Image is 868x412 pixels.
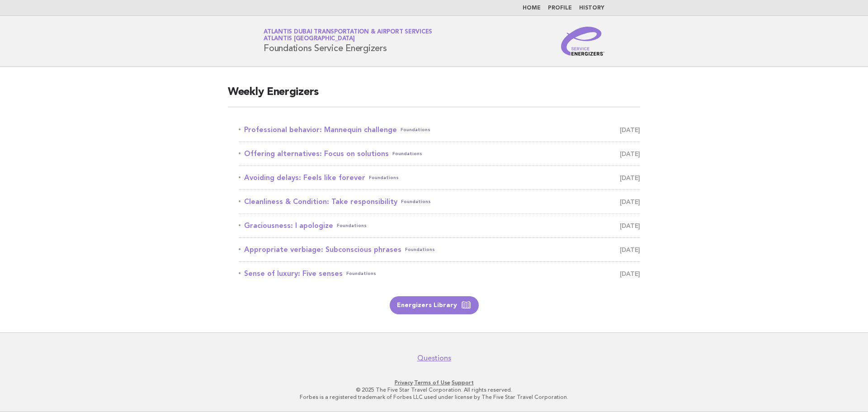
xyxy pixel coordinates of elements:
[395,379,413,386] a: Privacy
[620,243,640,256] span: [DATE]
[620,123,640,136] span: [DATE]
[157,386,711,393] p: © 2025 The Five Star Travel Corporation. All rights reserved.
[264,36,355,42] span: Atlantis [GEOGRAPHIC_DATA]
[239,195,640,208] a: Cleanliness & Condition: Take responsibilityFoundations [DATE]
[452,379,474,386] a: Support
[620,171,640,184] span: [DATE]
[264,29,432,42] a: Atlantis Dubai Transportation & Airport ServicesAtlantis [GEOGRAPHIC_DATA]
[239,171,640,184] a: Avoiding delays: Feels like foreverFoundations [DATE]
[157,393,711,401] p: Forbes is a registered trademark of Forbes LLC used under license by The Five Star Travel Corpora...
[264,29,432,53] h1: Foundations Service Energizers
[561,27,604,56] img: Service Energizers
[548,5,572,11] a: Profile
[401,123,430,136] span: Foundations
[523,5,541,11] a: Home
[228,85,640,107] h2: Weekly Energizers
[346,267,376,280] span: Foundations
[239,267,640,280] a: Sense of luxury: Five sensesFoundations [DATE]
[392,147,422,160] span: Foundations
[157,379,711,386] p: · ·
[390,296,479,314] a: Energizers Library
[337,219,367,232] span: Foundations
[239,243,640,256] a: Appropriate verbiage: Subconscious phrasesFoundations [DATE]
[579,5,604,11] a: History
[239,123,640,136] a: Professional behavior: Mannequin challengeFoundations [DATE]
[405,243,435,256] span: Foundations
[620,195,640,208] span: [DATE]
[620,267,640,280] span: [DATE]
[417,354,451,363] a: Questions
[239,219,640,232] a: Graciousness: I apologizeFoundations [DATE]
[620,219,640,232] span: [DATE]
[414,379,450,386] a: Terms of Use
[620,147,640,160] span: [DATE]
[239,147,640,160] a: Offering alternatives: Focus on solutionsFoundations [DATE]
[369,171,399,184] span: Foundations
[401,195,431,208] span: Foundations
